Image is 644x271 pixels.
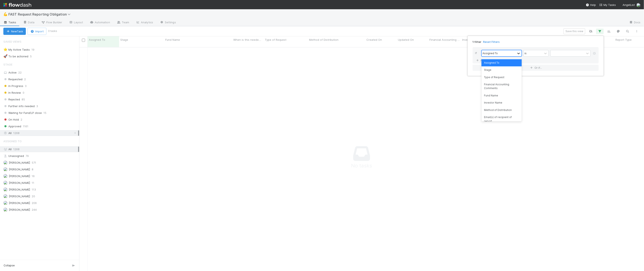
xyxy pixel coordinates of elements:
div: Investor Name [481,99,522,106]
div: is [525,51,527,55]
button: Or if... [473,65,599,71]
span: 1 filter [472,40,481,44]
div: Stage [481,66,522,74]
div: Assigned To [483,51,498,55]
a: Reset Filters [483,40,500,44]
div: If [475,50,481,57]
div: Financial Accounting Comments [481,81,522,92]
div: Email(s) of recipient of report [481,114,522,125]
div: Fund Name [481,92,522,99]
div: Assigned To [481,59,522,66]
div: Type of Request [481,74,522,81]
a: And.. [475,57,488,63]
div: Method of Distribution [481,107,522,114]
